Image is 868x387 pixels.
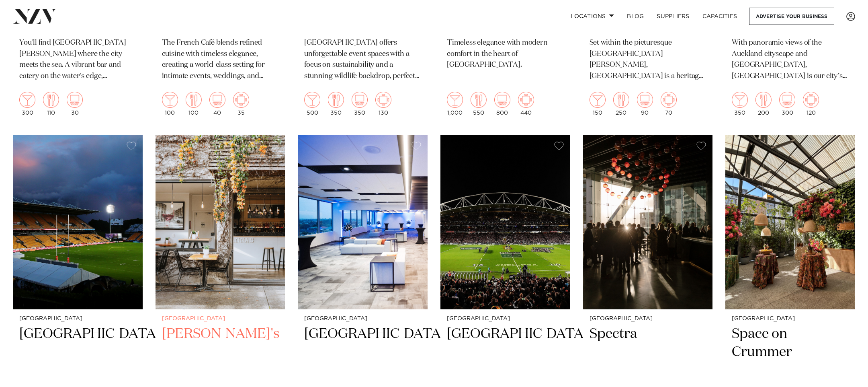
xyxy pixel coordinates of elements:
[19,316,136,322] small: [GEOGRAPHIC_DATA]
[375,92,391,108] img: meeting.png
[162,37,279,82] p: The French Café blends refined cuisine with timeless elegance, creating a world-class setting for...
[19,92,35,116] div: 300
[209,92,225,108] img: theatre.png
[67,92,83,116] div: 30
[352,92,368,108] img: theatre.png
[779,92,795,108] img: theatre.png
[494,92,510,108] img: theatre.png
[661,92,677,108] img: meeting.png
[518,92,534,108] img: meeting.png
[328,92,344,108] img: dining.png
[803,92,819,116] div: 120
[304,325,421,379] h2: [GEOGRAPHIC_DATA]
[19,325,136,379] h2: [GEOGRAPHIC_DATA]
[162,92,178,108] img: cocktail.png
[590,325,706,379] h2: Spectra
[755,92,772,108] img: dining.png
[209,92,225,116] div: 40
[447,325,564,379] h2: [GEOGRAPHIC_DATA]
[328,92,344,116] div: 350
[732,37,849,82] p: With panoramic views of the Auckland cityscape and [GEOGRAPHIC_DATA], [GEOGRAPHIC_DATA] is our ci...
[494,92,510,116] div: 800
[447,37,564,71] p: Timeless elegance with modern comfort in the heart of [GEOGRAPHIC_DATA].
[186,92,202,116] div: 100
[233,92,249,116] div: 35
[233,92,249,108] img: meeting.png
[304,37,421,82] p: [GEOGRAPHIC_DATA] offers unforgettable event spaces with a focus on sustainability and a stunning...
[19,92,35,108] img: cocktail.png
[755,92,772,116] div: 200
[19,37,136,82] p: You'll find [GEOGRAPHIC_DATA][PERSON_NAME] where the city meets the sea. A vibrant bar and eatery...
[186,92,202,108] img: dining.png
[590,92,606,116] div: 150
[518,92,534,116] div: 440
[732,92,748,116] div: 350
[696,8,744,25] a: Capacities
[304,92,320,116] div: 500
[732,316,849,322] small: [GEOGRAPHIC_DATA]
[352,92,368,116] div: 350
[564,8,620,25] a: Locations
[447,316,564,322] small: [GEOGRAPHIC_DATA]
[749,8,834,25] a: Advertise your business
[471,92,487,116] div: 550
[162,92,178,116] div: 100
[590,316,706,322] small: [GEOGRAPHIC_DATA]
[447,92,463,108] img: cocktail.png
[43,92,59,108] img: dining.png
[732,92,748,108] img: cocktail.png
[637,92,653,116] div: 90
[650,8,696,25] a: SUPPLIERS
[613,92,629,108] img: dining.png
[304,316,421,322] small: [GEOGRAPHIC_DATA]
[661,92,677,116] div: 70
[447,92,463,116] div: 1,000
[590,92,606,108] img: cocktail.png
[637,92,653,108] img: theatre.png
[375,92,391,116] div: 130
[803,92,819,108] img: meeting.png
[67,92,83,108] img: theatre.png
[43,92,59,116] div: 110
[13,9,57,23] img: nzv-logo.png
[304,92,320,108] img: cocktail.png
[590,37,706,82] p: Set within the picturesque [GEOGRAPHIC_DATA][PERSON_NAME], [GEOGRAPHIC_DATA] is a heritage venue ...
[613,92,629,116] div: 250
[779,92,795,116] div: 300
[162,325,279,379] h2: [PERSON_NAME]'s
[620,8,650,25] a: BLOG
[732,325,849,379] h2: Space on Crummer
[162,316,279,322] small: [GEOGRAPHIC_DATA]
[471,92,487,108] img: dining.png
